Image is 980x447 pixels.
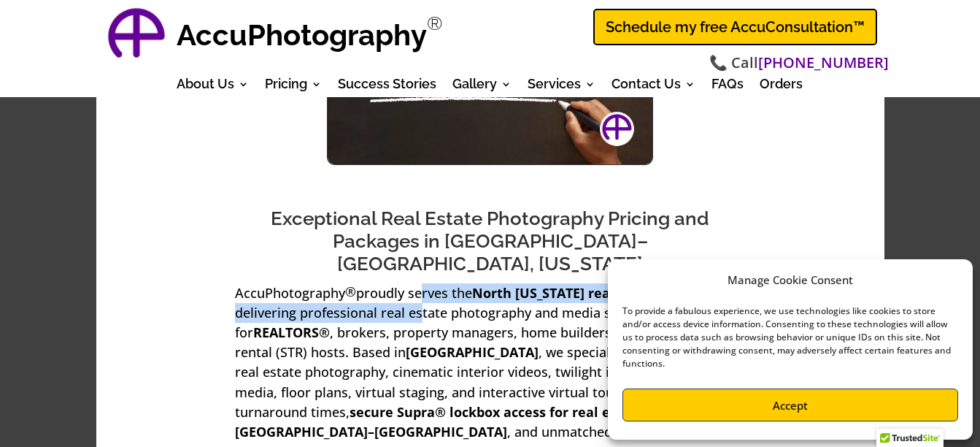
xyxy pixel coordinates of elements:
[472,284,740,302] strong: North [US_STATE] real estate community
[622,389,958,421] button: Accept
[177,79,249,95] a: About Us
[622,305,957,370] div: To provide a fabulous experience, we use technologies like cookies to store and/or access device ...
[271,207,709,275] span: Exceptional Real Estate Photography Pricing and Packages in [GEOGRAPHIC_DATA]–[GEOGRAPHIC_DATA], ...
[528,79,595,95] a: Services
[235,403,741,440] strong: secure Supra® lockbox access for real estate listings across [GEOGRAPHIC_DATA]–[GEOGRAPHIC_DATA]
[104,4,169,69] img: AccuPhotography
[427,12,443,34] sup: Registered Trademark
[406,343,539,361] strong: [GEOGRAPHIC_DATA]
[253,324,330,341] strong: REALTORS®
[593,9,877,45] a: Schedule my free AccuConsultation™
[338,79,436,95] a: Success Stories
[758,53,889,74] a: [PHONE_NUMBER]
[709,53,889,74] span: 📞 Call
[265,79,322,95] a: Pricing
[728,270,853,290] div: Manage Cookie Consent
[760,79,803,95] a: Orders
[104,4,169,69] a: AccuPhotography Logo - Professional Real Estate Photography and Media Services in Dallas, Texas
[177,18,427,52] strong: AccuPhotography
[611,79,695,95] a: Contact Us
[345,283,356,300] sup: ®
[96,174,884,181] h3: Real Estate Photography Pricing: Affordable Packages
[452,79,512,95] a: Gallery
[711,79,744,95] a: FAQs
